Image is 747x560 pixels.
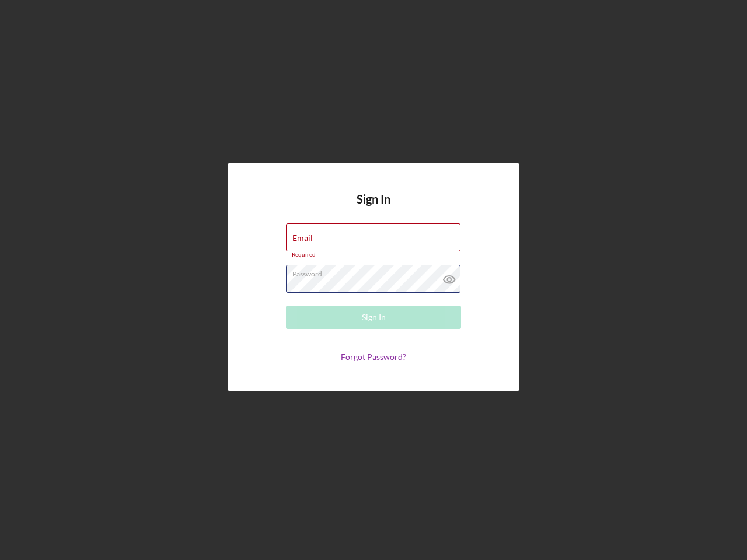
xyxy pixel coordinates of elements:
label: Password [292,265,460,278]
h4: Sign In [357,192,390,223]
a: Forgot Password? [341,352,406,362]
button: Sign In [286,306,461,329]
div: Required [286,251,461,258]
div: Sign In [362,306,386,329]
label: Email [292,233,313,243]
